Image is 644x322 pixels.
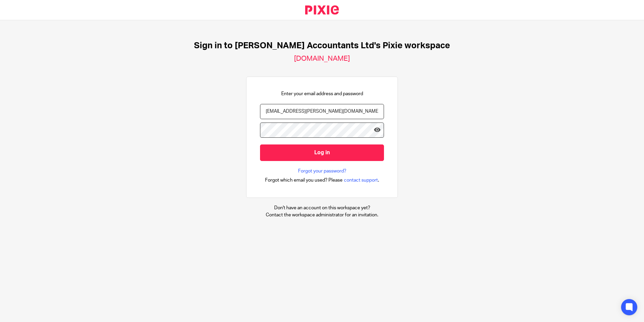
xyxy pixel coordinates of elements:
[298,168,346,175] a: Forgot your password?
[344,177,378,184] span: contact support
[266,205,378,211] p: Don't have an account on this workspace yet?
[260,104,384,119] input: name@example.com
[265,176,379,184] div: .
[294,54,350,63] h2: [DOMAIN_NAME]
[265,177,343,184] span: Forgot which email you used? Please
[266,212,378,218] p: Contact the workspace administrator for an invitation.
[194,41,450,51] h1: Sign in to [PERSON_NAME] Accountants Ltd's Pixie workspace
[281,90,363,97] p: Enter your email address and password
[260,144,384,161] input: Log in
